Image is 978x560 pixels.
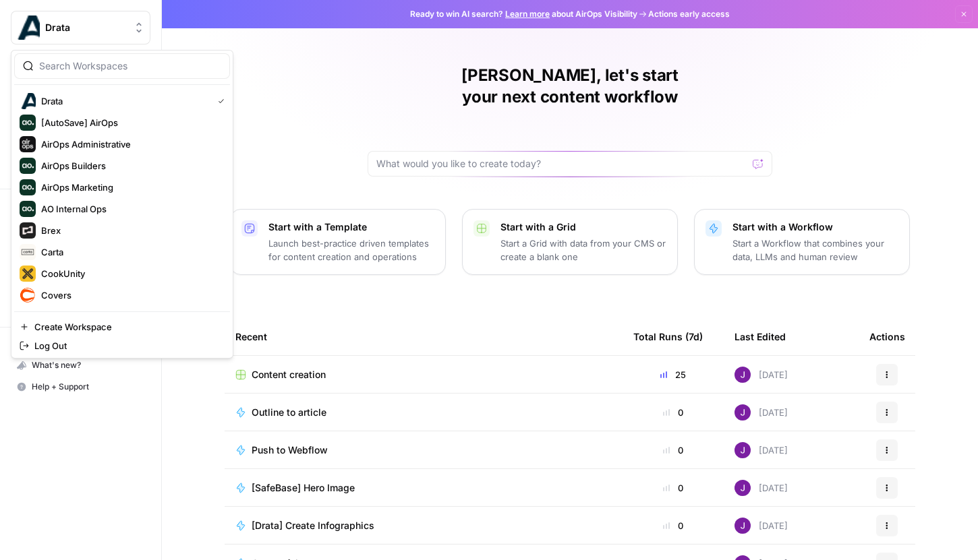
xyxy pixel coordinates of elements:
[732,220,898,234] p: Start with a Workflow
[11,11,150,44] button: Workspace: Drata
[41,116,219,129] span: [AutoSave] AirOps
[633,519,713,532] div: 0
[41,137,219,151] span: AirOps Administrative
[735,404,788,421] div: [DATE]
[235,519,612,532] a: [Drata] Create Infographics
[235,318,612,355] div: Recent
[41,245,219,259] span: Carta
[41,94,207,108] span: Drata
[32,381,144,393] span: Help + Support
[41,288,219,302] span: Covers
[235,443,612,457] a: Push to Webflow
[20,201,36,217] img: AO Internal Ops Logo
[34,339,219,352] span: Log Out
[735,518,788,534] div: [DATE]
[694,209,910,275] button: Start with a WorkflowStart a Workflow that combines your data, LLMs and human review
[462,209,678,275] button: Start with a GridStart a Grid with data from your CMS or create a blank one
[869,318,905,355] div: Actions
[11,355,150,375] div: What's new?
[20,222,36,239] img: Brex Logo
[11,50,233,359] div: Workspace: Drata
[41,267,219,280] span: CookUnity
[11,376,150,398] button: Help + Support
[16,15,40,40] img: Drata Logo
[20,115,36,131] img: [AutoSave] AirOps Logo
[633,318,703,355] div: Total Runs (7d)
[735,318,786,355] div: Last Edited
[500,220,666,234] p: Start with a Grid
[45,21,127,34] span: Drata
[735,518,751,534] img: nj1ssy6o3lyd6ijko0eoja4aphzn
[410,8,637,20] span: Ready to win AI search? about AirOps Visibility
[735,442,751,458] img: nj1ssy6o3lyd6ijko0eoja4aphzn
[41,224,219,237] span: Brex
[633,481,713,495] div: 0
[633,406,713,419] div: 0
[252,406,326,419] span: Outline to article
[41,159,219,173] span: AirOps Builders
[20,136,36,152] img: AirOps Administrative Logo
[735,442,788,458] div: [DATE]
[34,320,219,334] span: Create Workspace
[39,59,221,73] input: Search Workspaces
[20,158,36,174] img: AirOps Builders Logo
[735,480,751,496] img: nj1ssy6o3lyd6ijko0eoja4aphzn
[735,367,751,383] img: nj1ssy6o3lyd6ijko0eoja4aphzn
[633,443,713,457] div: 0
[20,244,36,260] img: Carta Logo
[230,209,446,275] button: Start with a TemplateLaunch best-practice driven templates for content creation and operations
[500,237,666,263] p: Start a Grid with data from your CMS or create a blank one
[268,237,434,263] p: Launch best-practice driven templates for content creation and operations
[14,336,230,355] a: Log Out
[20,287,36,303] img: Covers Logo
[648,8,730,20] span: Actions early access
[252,519,374,532] span: [Drata] Create Infographics
[11,354,150,376] button: What's new?
[368,65,772,108] h1: [PERSON_NAME], let's start your next content workflow
[735,367,788,383] div: [DATE]
[505,9,550,19] a: Learn more
[252,368,326,381] span: Content creation
[735,480,788,496] div: [DATE]
[41,202,219,216] span: AO Internal Ops
[732,237,898,263] p: Start a Workflow that combines your data, LLMs and human review
[235,481,612,495] a: [SafeBase] Hero Image
[268,220,434,234] p: Start with a Template
[252,443,328,457] span: Push to Webflow
[20,266,36,282] img: CookUnity Logo
[235,406,612,419] a: Outline to article
[735,404,751,421] img: nj1ssy6o3lyd6ijko0eoja4aphzn
[14,317,230,336] a: Create Workspace
[633,368,713,381] div: 25
[20,93,36,109] img: Drata Logo
[235,368,612,381] a: Content creation
[41,181,219,194] span: AirOps Marketing
[376,157,747,170] input: What would you like to create today?
[252,481,355,495] span: [SafeBase] Hero Image
[20,179,36,195] img: AirOps Marketing Logo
